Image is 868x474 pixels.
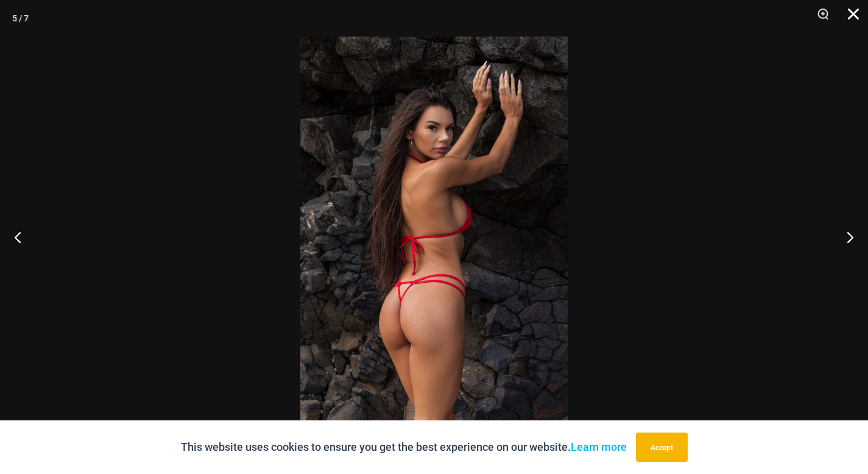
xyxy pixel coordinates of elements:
button: Next [822,207,868,267]
div: 5 / 7 [12,9,29,27]
a: Learn more [571,440,627,453]
button: Accept [636,433,688,462]
p: This website uses cookies to ensure you get the best experience on our website. [181,438,627,456]
img: Crystal Waves 305 Tri Top 4149 Thong 01 [300,37,568,437]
